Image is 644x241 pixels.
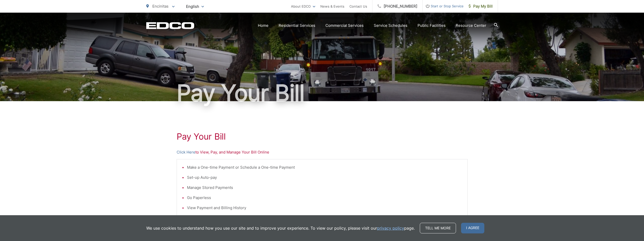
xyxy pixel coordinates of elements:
a: Public Facilities [418,23,446,29]
h1: Pay Your Bill [146,80,498,106]
a: privacy policy [377,225,404,231]
span: English [182,2,208,11]
li: Make a One-time Payment or Schedule a One-time Payment [187,164,462,170]
a: Commercial Services [325,23,364,29]
a: Contact Us [349,3,367,9]
h1: Pay Your Bill [177,132,468,142]
p: We use cookies to understand how you use our site and to improve your experience. To view our pol... [146,225,415,231]
a: EDCD logo. Return to the homepage. [146,22,194,29]
a: About EDCO [291,3,315,9]
p: to View, Pay, and Manage Your Bill Online [177,149,468,155]
span: Encinitas [152,4,169,9]
span: I agree [461,223,484,233]
a: Residential Services [279,23,315,29]
a: Resource Center [456,23,486,29]
li: Set-up Auto-pay [187,174,462,181]
a: Home [258,23,268,29]
li: Go Paperless [187,195,462,201]
a: Tell me more [420,223,456,233]
li: Manage Stored Payments [187,185,462,191]
a: Service Schedules [374,23,407,29]
a: News & Events [320,3,344,9]
a: Click Here [177,149,195,155]
li: View Payment and Billing History [187,205,462,211]
span: Pay My Bill [469,3,493,9]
